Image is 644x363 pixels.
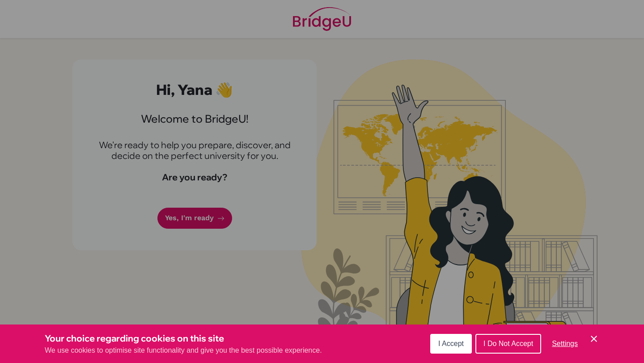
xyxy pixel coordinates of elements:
[45,345,322,356] p: We use cookies to optimise site functionality and give you the best possible experience.
[552,340,578,347] span: Settings
[589,333,599,344] button: Save and close
[430,334,472,354] button: I Accept
[545,335,585,353] button: Settings
[475,334,541,354] button: I Do Not Accept
[483,340,533,347] span: I Do Not Accept
[45,332,322,345] h3: Your choice regarding cookies on this site
[438,340,464,347] span: I Accept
